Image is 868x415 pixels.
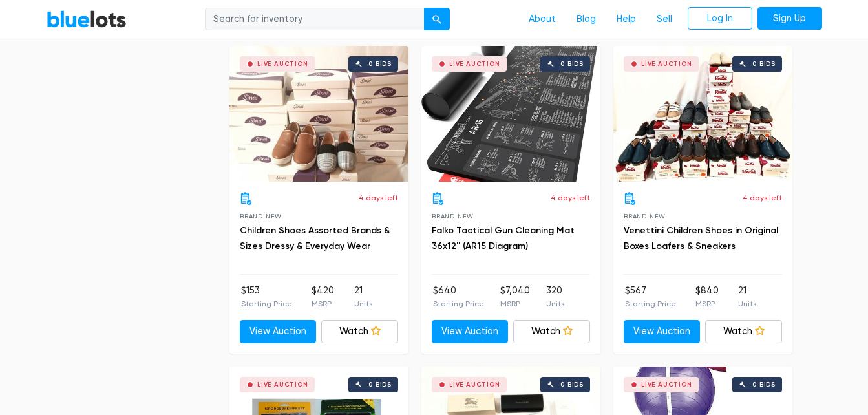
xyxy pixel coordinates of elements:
[241,298,292,310] p: Starting Price
[433,284,484,310] li: $640
[432,213,474,220] span: Brand New
[646,7,683,32] a: Sell
[432,225,575,251] a: Falko Tactical Gun Cleaning Mat 36x12'' (AR15 Diagram)
[705,320,782,343] a: Watch
[695,298,719,310] p: MSRP
[312,284,334,310] li: $420
[433,298,484,310] p: Starting Price
[752,61,776,67] div: 0 bids
[449,381,500,388] div: Live Auction
[47,10,127,28] a: BlueLots
[368,61,392,67] div: 0 bids
[551,192,590,204] p: 4 days left
[743,192,782,204] p: 4 days left
[359,192,398,204] p: 4 days left
[312,298,334,310] p: MSRP
[354,284,372,310] li: 21
[738,298,756,310] p: Units
[257,61,308,67] div: Live Auction
[624,213,666,220] span: Brand New
[641,381,692,388] div: Live Auction
[752,381,776,388] div: 0 bids
[432,320,509,343] a: View Auction
[625,284,676,310] li: $567
[240,213,282,220] span: Brand New
[500,284,530,310] li: $7,040
[738,284,756,310] li: 21
[240,225,390,251] a: Children Shoes Assorted Brands & Sizes Dressy & Everyday Wear
[229,46,408,182] a: Live Auction 0 bids
[321,320,398,343] a: Watch
[546,298,564,310] p: Units
[624,225,778,251] a: Venettini Children Shoes in Original Boxes Loafers & Sneakers
[241,284,292,310] li: $153
[240,320,317,343] a: View Auction
[566,7,606,32] a: Blog
[421,46,600,182] a: Live Auction 0 bids
[624,320,701,343] a: View Auction
[560,61,584,67] div: 0 bids
[606,7,646,32] a: Help
[500,298,530,310] p: MSRP
[513,320,590,343] a: Watch
[695,284,719,310] li: $840
[625,298,676,310] p: Starting Price
[757,7,822,30] a: Sign Up
[368,381,392,388] div: 0 bids
[688,7,752,30] a: Log In
[518,7,566,32] a: About
[354,298,372,310] p: Units
[560,381,584,388] div: 0 bids
[205,8,425,31] input: Search for inventory
[641,61,692,67] div: Live Auction
[546,284,564,310] li: 320
[613,46,792,182] a: Live Auction 0 bids
[257,381,308,388] div: Live Auction
[449,61,500,67] div: Live Auction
